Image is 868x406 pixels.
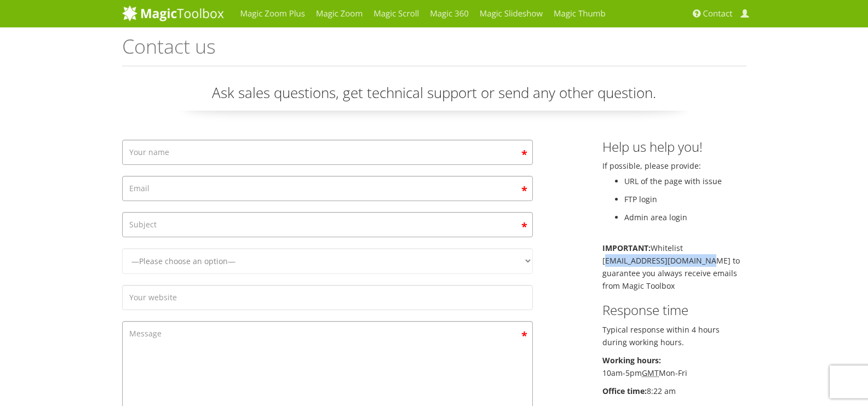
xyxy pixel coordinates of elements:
[122,212,533,237] input: Subject
[602,140,746,154] h3: Help us help you!
[602,385,746,397] p: 8:22 am
[602,354,746,379] p: 10am-5pm Mon-Fri
[624,211,746,224] li: Admin area login
[624,175,746,187] li: URL of the page with issue
[642,368,659,378] acronym: Greenwich Mean Time
[602,243,651,253] b: IMPORTANT:
[624,193,746,205] li: FTP login
[602,242,746,292] p: Whitelist [EMAIL_ADDRESS][DOMAIN_NAME] to guarantee you always receive emails from Magic Toolbox
[122,83,746,111] p: Ask sales questions, get technical support or send any other question.
[602,386,647,396] b: Office time:
[602,303,746,317] h3: Response time
[122,36,746,66] h1: Contact us
[122,5,224,21] img: MagicToolbox.com - Image tools for your website
[703,8,733,19] span: Contact
[122,176,533,201] input: Email
[602,355,661,365] b: Working hours:
[122,140,533,165] input: Your name
[602,323,746,348] p: Typical response within 4 hours during working hours.
[122,285,533,310] input: Your website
